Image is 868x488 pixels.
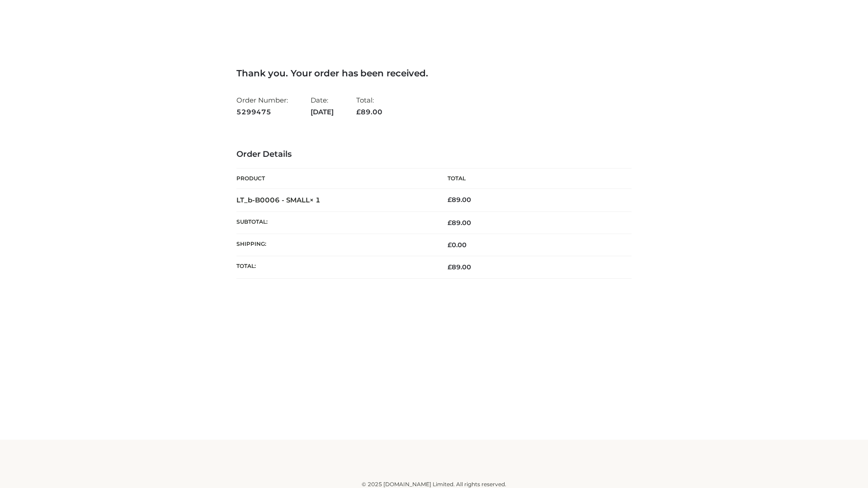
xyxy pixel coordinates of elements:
[236,106,288,118] strong: 5299475
[448,196,471,204] bdi: 89.00
[448,241,467,249] bdi: 0.00
[236,196,321,204] strong: LT_b-B0006 - SMALL
[236,150,632,160] h3: Order Details
[448,241,452,249] span: £
[311,92,334,120] li: Date:
[448,263,452,271] span: £
[236,234,434,256] th: Shipping:
[448,219,471,227] span: 89.00
[236,92,288,120] li: Order Number:
[356,92,382,120] li: Total:
[448,263,471,271] span: 89.00
[356,108,382,116] span: 89.00
[236,169,434,189] th: Product
[236,68,632,79] h3: Thank you. Your order has been received.
[356,108,361,116] span: £
[434,169,632,189] th: Total
[236,211,434,234] th: Subtotal:
[310,196,321,204] strong: × 1
[236,256,434,278] th: Total:
[448,196,452,204] span: £
[311,106,334,118] strong: [DATE]
[448,219,452,227] span: £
